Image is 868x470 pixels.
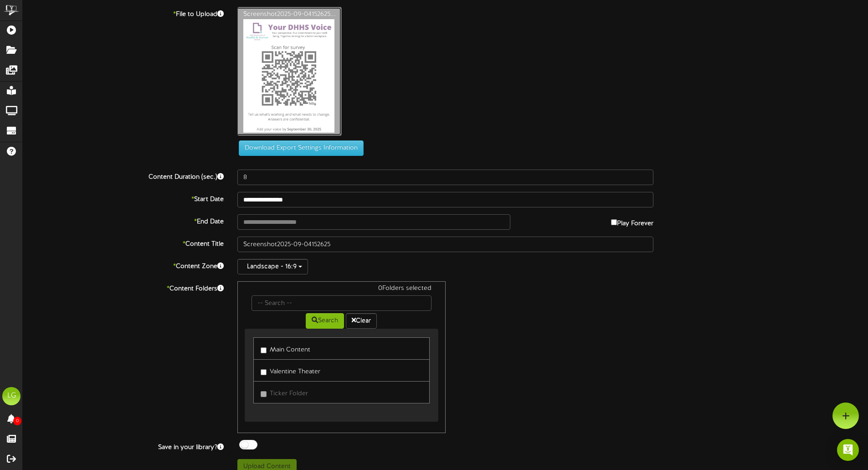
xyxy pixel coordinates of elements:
[261,369,267,375] input: Valentine Theater
[245,284,438,295] div: 0 Folders selected
[261,364,320,377] label: Valentine Theater
[16,192,231,204] label: Start Date
[306,313,344,329] button: Search
[2,387,21,405] div: LG
[611,219,617,225] input: Play Forever
[237,237,653,252] input: Title of this Content
[13,417,21,425] span: 0
[234,145,364,152] a: Download Export Settings Information
[16,281,231,294] label: Content Folders
[261,342,310,355] label: Main Content
[252,295,431,311] input: -- Search --
[611,214,653,228] label: Play Forever
[270,390,308,397] span: Ticker Folder
[16,7,231,19] label: File to Upload
[261,391,267,397] input: Ticker Folder
[16,440,231,452] label: Save in your library?
[346,313,377,329] button: Clear
[237,259,308,274] button: Landscape - 16:9
[16,170,231,182] label: Content Duration (sec.)
[239,140,364,156] button: Download Export Settings Information
[16,237,231,249] label: Content Title
[261,347,267,353] input: Main Content
[16,214,231,227] label: End Date
[16,259,231,271] label: Content Zone
[837,439,859,461] div: Open Intercom Messenger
